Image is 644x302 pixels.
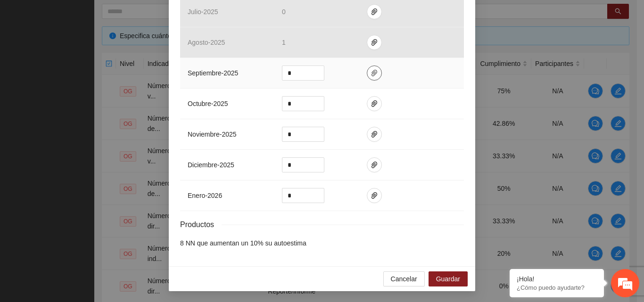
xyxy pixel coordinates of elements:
[436,274,460,284] span: Guardar
[367,39,381,46] span: paper-clip
[367,131,381,138] span: paper-clip
[367,96,382,111] button: paper-clip
[188,69,238,77] span: septiembre - 2025
[383,271,425,286] button: Cancelar
[5,202,180,235] textarea: Escriba su mensaje y pulse “Intro”
[180,219,222,230] span: Productos
[188,161,234,169] span: diciembre - 2025
[282,8,286,16] span: 0
[188,39,225,46] span: agosto - 2025
[367,161,381,169] span: paper-clip
[367,69,381,77] span: paper-clip
[517,275,597,283] div: ¡Hola!
[367,65,382,81] button: paper-clip
[367,35,382,50] button: paper-clip
[155,5,177,27] div: Minimizar ventana de chat en vivo
[367,4,382,19] button: paper-clip
[367,100,381,107] span: paper-clip
[188,192,222,199] span: enero - 2026
[429,271,468,286] button: Guardar
[188,100,228,107] span: octubre - 2025
[367,192,381,199] span: paper-clip
[49,48,158,60] div: Chatee con nosotros ahora
[517,284,597,291] p: ¿Cómo puedo ayudarte?
[55,98,130,193] span: Estamos en línea.
[367,127,382,142] button: paper-clip
[282,39,286,46] span: 1
[391,274,417,284] span: Cancelar
[367,8,381,16] span: paper-clip
[188,8,218,16] span: julio - 2025
[367,188,382,203] button: paper-clip
[180,238,464,248] li: 8 NN que aumentan un 10% su autoestima
[367,157,382,172] button: paper-clip
[188,131,237,138] span: noviembre - 2025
